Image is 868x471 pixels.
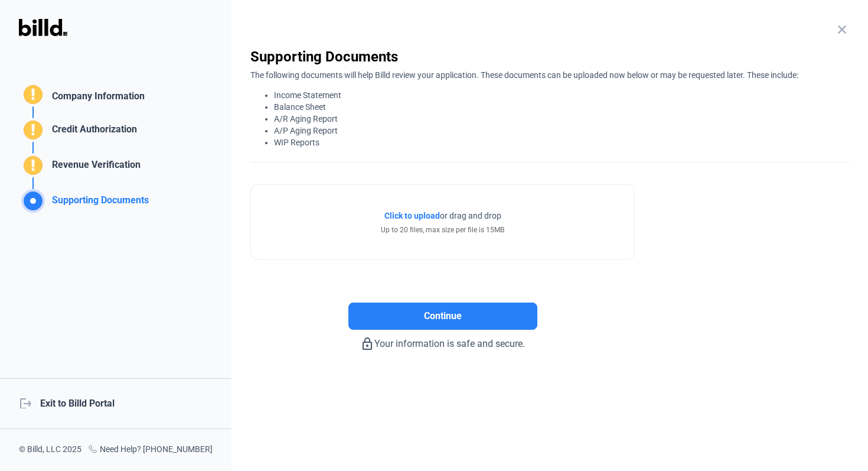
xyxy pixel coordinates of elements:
[47,122,137,142] div: Credit Authorization
[274,101,849,113] li: Balance Sheet
[360,337,374,351] mat-icon: lock_outline
[19,443,81,457] div: © Billd, LLC 2025
[47,158,141,177] div: Revenue Verification
[274,113,849,125] li: A/R Aging Report
[47,193,149,213] div: Supporting Documents
[47,89,145,106] div: Company Information
[440,210,501,222] span: or drag and drop
[19,397,31,408] mat-icon: logout
[381,225,504,235] div: Up to 20 files, max size per file is 15MB
[250,47,849,66] div: Supporting Documents
[274,137,849,148] li: WIP Reports
[88,443,213,457] div: Need Help? [PHONE_NUMBER]
[250,66,849,148] div: The following documents will help Billd review your application. These documents can be uploaded ...
[835,22,849,37] mat-icon: close
[384,211,440,220] span: Click to upload
[274,125,849,137] li: A/P Aging Report
[250,330,635,351] div: Your information is safe and secure.
[19,19,67,36] img: Billd Logo
[274,89,849,101] li: Income Statement
[424,309,462,323] span: Continue
[348,303,537,330] button: Continue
